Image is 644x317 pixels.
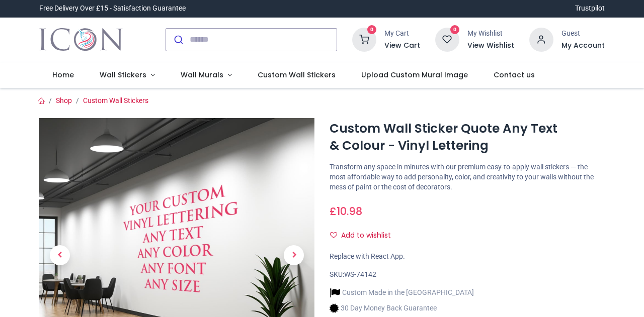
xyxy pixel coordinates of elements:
[361,70,468,80] span: Upload Custom Mural Image
[337,204,362,219] span: 10.98
[330,120,605,155] h1: Custom Wall Sticker Quote Any Text & Colour - Vinyl Lettering
[352,35,376,43] a: 0
[330,162,605,192] p: Transform any space in minutes with our premium easy-to-apply wall stickers — the most affordable...
[100,70,146,80] span: Wall Stickers
[330,287,474,298] li: Custom Made in the [GEOGRAPHIC_DATA]
[575,4,605,14] a: Trustpilot
[435,35,459,43] a: 0
[181,70,223,80] span: Wall Murals
[330,270,605,280] div: SKU:
[39,26,122,54] a: Logo of Icon Wall Stickers
[330,227,399,244] button: Add to wishlistAdd to wishlist
[344,270,376,278] span: WS-74142
[166,29,190,51] button: Submit
[50,245,70,265] span: Previous
[330,232,337,239] i: Add to wishlist
[284,245,304,265] span: Next
[367,25,377,35] sup: 0
[467,41,514,51] a: View Wishlist
[330,303,474,313] li: 30 Day Money Back Guarantee
[561,29,605,39] div: Guest
[384,41,420,51] a: View Cart
[467,29,514,39] div: My Wishlist
[330,204,362,219] span: £
[39,26,122,54] img: Icon Wall Stickers
[450,25,460,35] sup: 0
[52,70,74,80] span: Home
[494,70,535,80] span: Contact us
[39,4,186,14] div: Free Delivery Over £15 - Satisfaction Guarantee
[258,70,336,80] span: Custom Wall Stickers
[330,252,605,262] div: Replace with React App.
[56,96,72,104] a: Shop
[561,41,605,51] a: My Account
[384,29,420,39] div: My Cart
[168,62,245,88] a: Wall Murals
[87,62,168,88] a: Wall Stickers
[83,96,148,104] a: Custom Wall Stickers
